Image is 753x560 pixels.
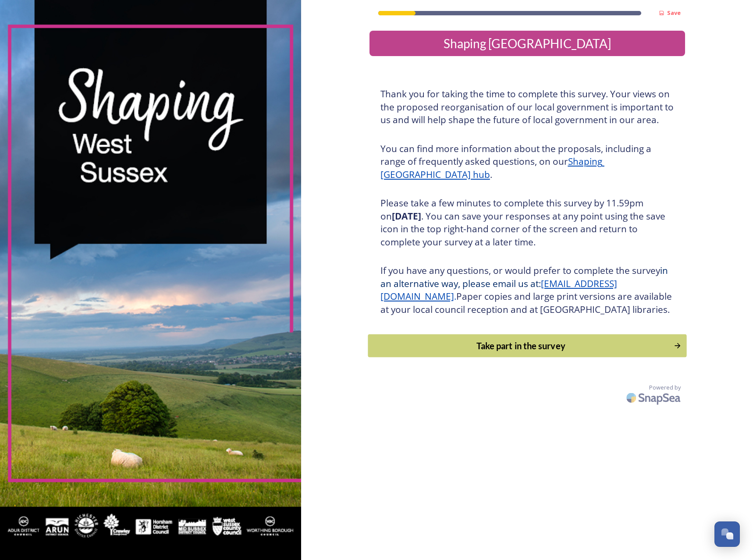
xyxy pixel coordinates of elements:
strong: Save [667,9,681,17]
button: Continue [368,334,686,358]
button: Open Chat [714,521,740,547]
h3: Thank you for taking the time to complete this survey. Your views on the proposed reorganisation ... [380,88,674,127]
div: Take part in the survey [373,339,669,352]
span: in an alternative way, please email us at: [380,264,670,290]
h3: Please take a few minutes to complete this survey by 11.59pm on . You can save your responses at ... [380,197,674,248]
h3: If you have any questions, or would prefer to complete the survey Paper copies and large print ve... [380,264,674,316]
div: Shaping [GEOGRAPHIC_DATA] [373,34,682,53]
span: Powered by [649,383,681,392]
strong: [DATE] [392,210,421,222]
a: Shaping [GEOGRAPHIC_DATA] hub [380,155,604,181]
img: SnapSea Logo [624,387,685,408]
span: . [454,290,456,302]
a: [EMAIL_ADDRESS][DOMAIN_NAME] [380,277,617,303]
h3: You can find more information about the proposals, including a range of frequently asked question... [380,142,674,181]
